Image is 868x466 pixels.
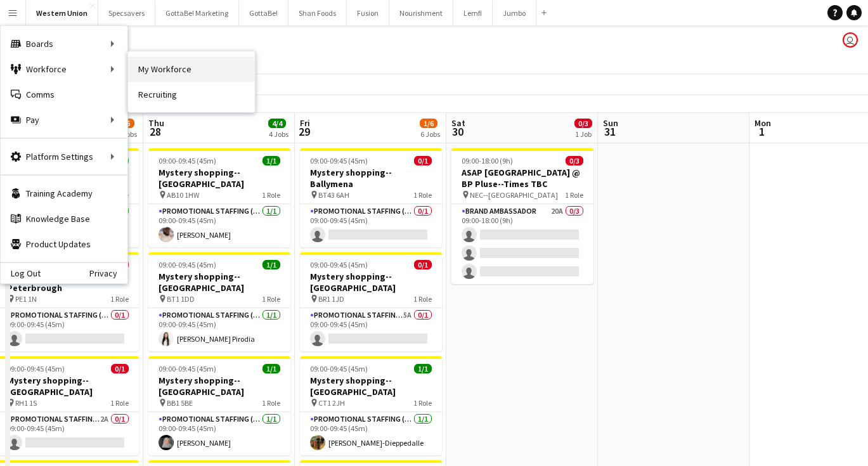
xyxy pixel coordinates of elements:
[239,1,288,25] button: GottaBe!
[26,1,98,25] button: Western Union
[148,271,290,294] h3: Mystery shopping--[GEOGRAPHIC_DATA]
[300,252,442,351] app-job-card: 09:00-09:45 (45m)0/1Mystery shopping--[GEOGRAPHIC_DATA] BR1 1JD1 RolePromotional Staffing (Myster...
[146,124,164,139] span: 28
[15,398,37,408] span: RH1 1S
[451,167,593,190] h3: ASAP [GEOGRAPHIC_DATA] @ BP Pluse--Times TBC
[148,252,290,351] app-job-card: 09:00-09:45 (45m)1/1Mystery shopping--[GEOGRAPHIC_DATA] BT1 1DD1 RolePromotional Staffing (Myster...
[1,268,41,278] a: Log Out
[148,117,164,129] span: Thu
[601,124,618,139] span: 31
[493,1,536,25] button: Jumbo
[159,260,216,269] span: 09:00-09:45 (45m)
[413,294,432,304] span: 1 Role
[450,124,465,139] span: 30
[310,260,368,269] span: 09:00-09:45 (45m)
[413,190,432,200] span: 1 Role
[155,1,239,25] button: GottaBe! Marketing
[420,119,437,128] span: 1/6
[268,119,286,128] span: 4/4
[262,294,280,304] span: 1 Role
[159,364,216,373] span: 09:00-09:45 (45m)
[451,117,465,129] span: Sat
[262,190,280,200] span: 1 Role
[318,398,345,408] span: CT1 2JH
[753,124,771,139] span: 1
[128,82,255,107] a: Recruiting
[1,181,127,206] a: Training Academy
[347,1,389,25] button: Fusion
[148,356,290,455] app-job-card: 09:00-09:45 (45m)1/1Mystery shopping--[GEOGRAPHIC_DATA] BB1 5BE1 RolePromotional Staffing (Myster...
[414,260,432,269] span: 0/1
[15,294,37,304] span: PE1 1N
[470,190,558,200] span: NEC--[GEOGRAPHIC_DATA]
[148,375,290,398] h3: Mystery shopping--[GEOGRAPHIC_DATA]
[300,117,310,129] span: Fri
[603,117,618,129] span: Sun
[148,204,290,247] app-card-role: Promotional Staffing (Mystery Shopper)1/109:00-09:45 (45m)[PERSON_NAME]
[110,294,129,304] span: 1 Role
[159,156,216,165] span: 09:00-09:45 (45m)
[98,1,155,25] button: Specsavers
[300,356,442,455] app-job-card: 09:00-09:45 (45m)1/1Mystery shopping--[GEOGRAPHIC_DATA] CT1 2JH1 RolePromotional Staffing (Myster...
[300,271,442,294] h3: Mystery shopping--[GEOGRAPHIC_DATA]
[167,294,195,304] span: BT1 1DD
[574,119,592,128] span: 0/3
[566,156,583,165] span: 0/3
[262,156,280,165] span: 1/1
[1,31,127,56] div: Boards
[148,412,290,455] app-card-role: Promotional Staffing (Mystery Shopper)1/109:00-09:45 (45m)[PERSON_NAME]
[300,204,442,247] app-card-role: Promotional Staffing (Mystery Shopper)0/109:00-09:45 (45m)
[300,375,442,398] h3: Mystery shopping--[GEOGRAPHIC_DATA]
[262,398,280,408] span: 1 Role
[288,1,347,25] button: Shan Foods
[298,124,310,139] span: 29
[1,231,127,257] a: Product Updates
[451,148,593,284] app-job-card: 09:00-18:00 (9h)0/3ASAP [GEOGRAPHIC_DATA] @ BP Pluse--Times TBC NEC--[GEOGRAPHIC_DATA]1 RoleBrand...
[414,156,432,165] span: 0/1
[300,148,442,247] app-job-card: 09:00-09:45 (45m)0/1Mystery shopping--Ballymena BT43 6AH1 RolePromotional Staffing (Mystery Shopp...
[575,129,592,139] div: 1 Job
[300,167,442,190] h3: Mystery shopping--Ballymena
[310,364,368,373] span: 09:00-09:45 (45m)
[1,107,127,133] div: Pay
[148,148,290,247] app-job-card: 09:00-09:45 (45m)1/1Mystery shopping--[GEOGRAPHIC_DATA] AB10 1HW1 RolePromotional Staffing (Myste...
[269,129,288,139] div: 4 Jobs
[110,398,129,408] span: 1 Role
[300,412,442,455] app-card-role: Promotional Staffing (Mystery Shopper)1/109:00-09:45 (45m)[PERSON_NAME]-Dieppedalle
[310,156,368,165] span: 09:00-09:45 (45m)
[453,1,493,25] button: Lemfi
[167,398,193,408] span: BB1 5BE
[300,308,442,351] app-card-role: Promotional Staffing (Mystery Shopper)5A0/109:00-09:45 (45m)
[262,260,280,269] span: 1/1
[420,129,440,139] div: 6 Jobs
[414,364,432,373] span: 1/1
[565,190,583,200] span: 1 Role
[451,204,593,284] app-card-role: Brand Ambassador20A0/309:00-18:00 (9h)
[262,364,280,373] span: 1/1
[148,167,290,190] h3: Mystery shopping--[GEOGRAPHIC_DATA]
[389,1,453,25] button: Nourishment
[413,398,432,408] span: 1 Role
[1,56,127,82] div: Workforce
[843,32,858,48] app-user-avatar: Booking & Talent Team
[1,144,127,169] div: Platform Settings
[462,156,513,165] span: 09:00-18:00 (9h)
[318,294,344,304] span: BR1 1JD
[318,190,349,200] span: BT43 6AH
[7,364,65,373] span: 09:00-09:45 (45m)
[1,206,127,231] a: Knowledge Base
[111,364,129,373] span: 0/1
[128,56,255,82] a: My Workforce
[1,82,127,107] a: Comms
[755,117,771,129] span: Mon
[148,308,290,351] app-card-role: Promotional Staffing (Mystery Shopper)1/109:00-09:45 (45m)[PERSON_NAME] Pirodia
[89,268,127,278] a: Privacy
[167,190,199,200] span: AB10 1HW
